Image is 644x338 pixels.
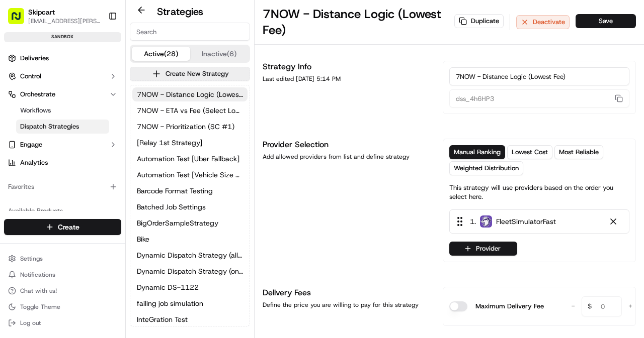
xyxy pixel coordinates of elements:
[263,153,431,161] div: Add allowed providers from list and define strategy
[263,61,431,73] h1: Strategy Info
[71,169,122,177] a: Powered byPylon
[10,40,183,56] p: Welcome 👋
[132,264,248,278] button: Dynamic Dispatch Strategy (on-demand minus Uber)
[4,252,121,266] button: Settings
[132,312,248,326] button: InteGration Test
[20,303,60,311] span: Toggle Theme
[137,298,203,308] span: failing job simulation
[95,145,162,155] span: API Documentation
[20,319,41,327] span: Log out
[132,168,248,182] button: Automation Test [Vehicle Size = Car]
[20,122,79,131] span: Dispatch Strategies
[559,148,599,157] span: Most Reliable
[263,6,448,38] h1: 7NOW - Distance Logic (Lowest Fee)
[132,136,248,150] a: [Relay 1st Strategy]
[190,47,249,61] button: Inactive (6)
[157,5,203,19] h2: Strategies
[6,141,81,159] a: 📗Knowledge Base
[137,89,243,99] span: 7NOW - Distance Logic (Lowest Fee)
[263,75,431,83] div: Last edited [DATE] 5:14 PM
[4,137,121,153] button: Engage
[4,68,121,84] button: Control
[454,148,501,157] span: Manual Ranking
[137,234,149,244] span: Bike
[137,186,213,196] span: Barcode Format Testing
[132,152,248,166] button: Automation Test [Uber Fallback]
[137,122,234,132] span: 7NOW - Prioritization (SC #1)
[454,164,519,173] span: Weighted Distribution
[20,54,49,63] span: Deliveries
[137,266,243,276] span: Dynamic Dispatch Strategy (on-demand minus Uber)
[132,232,248,246] button: Bike
[28,7,55,17] button: Skipcart
[132,87,248,101] button: 7NOW - Distance Logic (Lowest Fee)
[4,300,121,314] button: Toggle Theme
[16,103,109,118] a: Workflows
[263,301,431,309] div: Define the price you are willing to pay for this strategy
[4,155,121,171] a: Analytics
[100,170,122,177] span: Pylon
[137,105,243,116] span: 7NOW - ETA vs Fee (Select Lowest ETA) Not supported?
[554,145,603,159] button: Most Reliable
[132,248,248,262] button: Dynamic Dispatch Strategy (all on-demand providers)
[132,103,248,118] button: 7NOW - ETA vs Fee (Select Lowest ETA) Not supported?
[16,120,109,134] a: Dispatch Strategies
[132,200,248,214] button: Batched Job Settings
[137,218,218,228] span: BigOrderSampleStrategy
[132,280,248,294] button: Dynamic DS-1122
[20,287,57,295] span: Chat with us!
[132,296,248,310] button: failing job simulation
[4,32,121,42] div: sandbox
[81,141,166,159] a: 💻API Documentation
[475,301,544,311] label: Maximum Delivery Fee
[449,161,523,175] button: Weighted Distribution
[28,17,100,25] button: [EMAIL_ADDRESS][PERSON_NAME][DOMAIN_NAME]
[137,138,202,148] span: [Relay 1st Strategy]
[480,215,492,228] img: FleetSimulator.png
[4,50,121,66] a: Deliveries
[449,145,505,159] button: Manual Ranking
[507,145,552,159] button: Lowest Cost
[449,242,517,256] button: Provider
[10,95,28,114] img: 1736555255976-a54dd68f-1ca7-489b-9aae-adbdc363a1c4
[454,216,556,227] div: 1 .
[58,222,79,232] span: Create
[137,314,188,324] span: InteGration Test
[4,284,121,298] button: Chat with us!
[4,4,104,28] button: Skipcart[EMAIL_ADDRESS][PERSON_NAME][DOMAIN_NAME]
[576,14,636,28] button: Save
[132,184,248,198] button: Barcode Format Testing
[20,106,51,115] span: Workflows
[137,154,239,164] span: Automation Test [Uber Fallback]
[132,216,248,230] button: BigOrderSampleStrategy
[449,209,629,234] div: 1. FleetSimulatorFast
[4,179,121,195] div: Favorites
[516,15,570,29] button: Deactivate
[20,90,55,99] span: Orchestrate
[132,120,248,134] button: 7NOW - Prioritization (SC #1)
[130,23,250,41] input: Search
[10,10,30,30] img: Nash
[20,158,48,167] span: Analytics
[20,145,77,155] span: Knowledge Base
[263,139,431,151] h1: Provider Selection
[454,14,504,28] button: Duplicate
[137,282,199,292] span: Dynamic DS-1122
[449,183,629,201] p: This strategy will use providers based on the order you select here.
[130,67,250,81] button: Create New Strategy
[263,287,431,299] h1: Delivery Fees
